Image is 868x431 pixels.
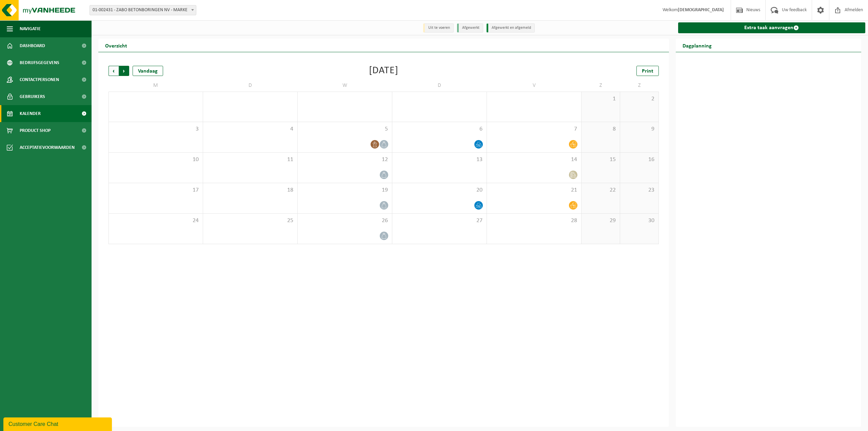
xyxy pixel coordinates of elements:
span: 15 [585,156,616,163]
span: 01-002431 - ZABO BETONBORINGEN NV - MARKE [90,5,196,15]
span: 19 [301,187,389,194]
span: Print [642,68,653,74]
span: Contactpersonen [20,71,59,88]
span: Bedrijfsgegevens [20,54,59,71]
span: 12 [301,156,389,163]
span: 2 [624,95,655,103]
span: 6 [396,125,483,133]
td: D [203,79,298,92]
a: Print [636,66,659,76]
span: 9 [624,125,655,133]
a: Extra taak aanvragen [678,22,866,33]
h2: Dagplanning [676,39,718,52]
td: Z [620,79,659,92]
span: Volgende [119,66,129,76]
span: 7 [490,125,578,133]
span: 01-002431 - ZABO BETONBORINGEN NV - MARKE [90,5,196,15]
span: 17 [112,187,199,194]
td: Z [581,79,620,92]
span: 30 [624,217,655,224]
div: Vandaag [133,66,163,76]
td: D [392,79,487,92]
span: 3 [112,125,199,133]
li: Afgewerkt [457,23,483,33]
span: 8 [585,125,616,133]
span: 21 [490,187,578,194]
span: 13 [396,156,483,163]
span: 20 [396,187,483,194]
span: 28 [490,217,578,224]
iframe: chat widget [3,416,113,431]
span: Dashboard [20,37,45,54]
td: V [487,79,581,92]
td: M [108,79,203,92]
span: Vorige [108,66,119,76]
span: 14 [490,156,578,163]
span: 27 [396,217,483,224]
span: 29 [585,217,616,224]
span: 18 [206,187,294,194]
span: 25 [206,217,294,224]
span: Acceptatievoorwaarden [20,139,75,156]
span: 26 [301,217,389,224]
span: 23 [624,187,655,194]
span: Gebruikers [20,88,45,105]
span: 22 [585,187,616,194]
span: Product Shop [20,122,51,139]
h2: Overzicht [98,39,134,52]
span: 4 [206,125,294,133]
td: W [298,79,392,92]
span: 24 [112,217,199,224]
span: 10 [112,156,199,163]
span: 1 [585,95,616,103]
span: Navigatie [20,20,41,37]
strong: [DEMOGRAPHIC_DATA] [678,7,724,13]
span: Kalender [20,105,41,122]
span: 5 [301,125,389,133]
span: 16 [624,156,655,163]
span: 11 [206,156,294,163]
li: Afgewerkt en afgemeld [487,23,535,33]
li: Uit te voeren [423,23,454,33]
div: [DATE] [369,66,398,76]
